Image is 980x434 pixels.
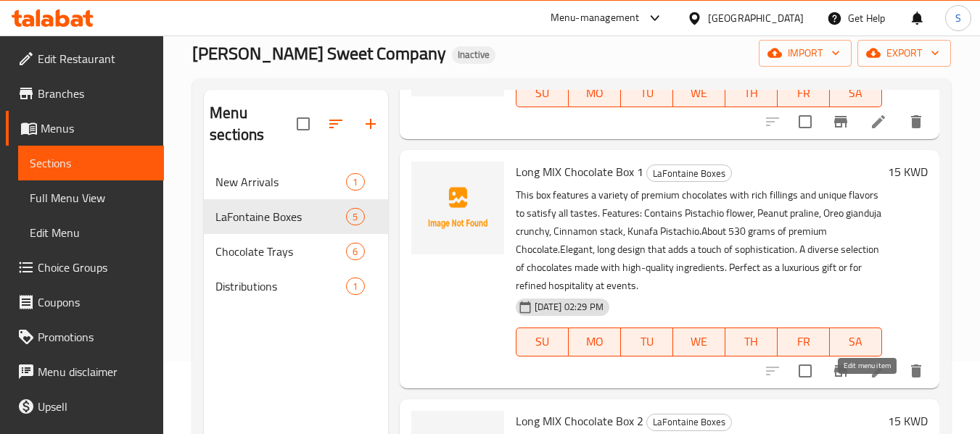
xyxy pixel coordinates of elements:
button: TU [621,327,673,356]
span: FR [783,331,824,352]
button: FR [778,78,830,107]
span: Menu disclaimer [38,363,152,380]
div: items [346,243,364,260]
a: Menus [6,111,164,146]
button: SA [830,327,882,356]
div: LaFontaine Boxes5 [204,199,387,234]
span: MO [575,83,615,104]
span: 1 [347,175,363,189]
span: WE [679,331,720,352]
button: MO [569,78,621,107]
a: Edit menu item [870,113,887,130]
a: Menu disclaimer [6,354,164,389]
button: Branch-specific-item [823,354,858,388]
span: import [770,44,840,62]
span: SU [522,331,563,352]
span: Select to update [790,356,820,386]
p: This box features a variety of premium chocolates with rich fillings and unique flavors to satisf... [516,186,882,295]
button: SU [516,78,569,107]
span: 6 [347,245,363,259]
span: Chocolate Trays [215,243,346,260]
span: [DATE] 02:29 PM [529,300,609,314]
span: Edit Restaurant [38,50,152,67]
img: Long MIX Chocolate Box 1 [411,162,504,254]
span: MO [575,331,615,352]
div: Distributions1 [204,269,387,304]
span: LaFontaine Boxes [215,208,346,225]
a: Choice Groups [6,250,164,285]
span: Coupons [38,293,152,311]
button: SA [830,78,882,107]
a: Sections [18,146,164,180]
div: Inactive [452,46,495,64]
span: TH [731,331,772,352]
span: WE [679,83,720,104]
span: SU [522,83,563,104]
span: Sections [30,154,152,172]
span: Select to update [790,107,820,137]
h6: 15 KWD [888,162,928,182]
a: Branches [6,76,164,111]
a: Upsell [6,389,164,424]
span: New Arrivals [215,173,346,191]
span: 5 [347,210,363,224]
span: LaFontaine Boxes [647,165,731,182]
a: Coupons [6,285,164,320]
div: Chocolate Trays6 [204,234,387,269]
div: items [346,208,364,225]
a: Edit Menu [18,215,164,250]
span: Choice Groups [38,259,152,276]
span: SA [836,83,876,104]
span: TH [731,83,772,104]
span: LaFontaine Boxes [647,414,731,430]
button: WE [673,78,725,107]
span: S [955,10,961,26]
h6: 15 KWD [888,411,928,431]
button: Add section [353,107,388,141]
span: Full Menu View [30,189,152,206]
span: Menus [41,120,152,137]
span: Edit Menu [30,224,152,241]
span: Long MIX Chocolate Box 2 [516,410,643,432]
nav: Menu sections [204,159,387,309]
span: Sort sections [318,107,353,141]
button: Branch-specific-item [823,104,858,139]
span: Select all sections [288,109,318,139]
h2: Menu sections [210,102,296,146]
span: 1 [347,280,363,293]
span: Distributions [215,277,346,295]
button: WE [673,327,725,356]
span: [PERSON_NAME] Sweet Company [192,37,446,70]
div: items [346,173,364,191]
button: TH [725,327,778,356]
span: TU [627,83,667,104]
span: export [869,44,939,62]
div: LaFontaine Boxes [646,414,732,431]
span: FR [783,83,824,104]
div: New Arrivals1 [204,164,387,199]
div: items [346,277,364,295]
span: Branches [38,85,152,102]
button: import [759,40,852,67]
a: Edit Restaurant [6,41,164,76]
a: Promotions [6,320,164,354]
span: Promotions [38,328,152,346]
div: [GEOGRAPHIC_DATA] [708,10,804,26]
button: TH [725,78,778,107]
button: FR [778,327,830,356]
button: MO [569,327,621,356]
button: TU [621,78,673,107]
a: Full Menu View [18,180,164,215]
span: Inactive [452,49,495,61]
button: delete [899,104,934,139]
button: export [857,40,951,67]
button: delete [899,354,934,388]
span: SA [836,331,876,352]
button: SU [516,327,569,356]
div: Menu-management [551,9,640,27]
span: Long MIX Chocolate Box 1 [516,161,643,183]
